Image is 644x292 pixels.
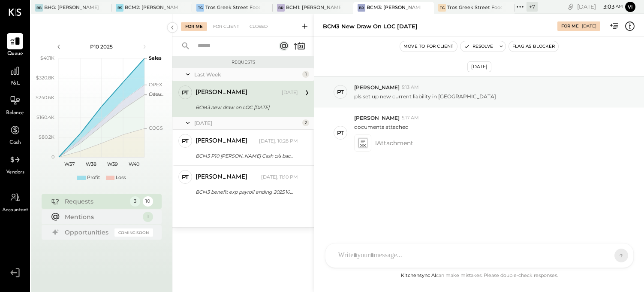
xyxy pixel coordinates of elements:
text: $401K [40,55,54,61]
div: BCM3 P10 [PERSON_NAME] Cash o/s backup [196,152,295,160]
div: [PERSON_NAME] [196,137,247,146]
a: Queue [0,33,30,58]
text: $160.4K [36,114,54,120]
div: [DATE] [194,119,300,127]
span: 5:17 AM [402,115,419,122]
text: $320.8K [36,75,54,81]
a: Cash [0,122,30,147]
button: Flag as Blocker [509,41,558,52]
button: Vi [625,2,635,12]
div: Profit [87,174,100,181]
div: BCM2: [PERSON_NAME] American Cooking [125,4,179,11]
div: BCM3 benefit exp payroll ending 2025.1008 [196,188,295,196]
text: W40 [128,161,139,167]
div: 2 [302,119,309,126]
div: 1 [143,212,153,222]
div: BCM3 new draw on LOC [DATE] [196,103,295,112]
div: [DATE] [582,23,596,29]
div: BHG: [PERSON_NAME] Hospitality Group, LLC [44,4,99,11]
button: Move to for client [400,41,457,52]
div: BCM3 new draw on LOC [DATE] [323,22,418,30]
div: [DATE] [467,61,491,72]
span: am [616,3,623,9]
span: P&L [10,80,20,88]
text: Sales [149,55,162,61]
div: PT [182,173,189,181]
p: pls set up new current liability in [GEOGRAPHIC_DATA] [354,93,496,100]
div: Last Week [194,71,300,78]
span: 3 : 03 [597,3,614,11]
div: BS [116,4,123,12]
div: [DATE], 11:10 PM [261,174,298,181]
div: + 7 [527,2,538,12]
text: OPEX [149,82,163,88]
div: [PERSON_NAME] [196,173,247,182]
button: Resolve [460,41,497,52]
text: W39 [107,161,117,167]
text: $80.2K [39,134,54,140]
text: $240.6K [36,94,54,100]
div: [DATE], 10:28 PM [259,138,298,145]
div: 10 [143,196,153,207]
div: [DATE] [577,3,623,11]
div: P10 2025 [65,43,138,50]
div: BB [35,4,43,12]
div: PT [337,129,344,137]
a: Accountant [0,189,30,214]
div: TG [196,4,204,12]
div: Loss [116,174,126,181]
text: Occu... [149,91,163,97]
text: W37 [64,161,75,167]
text: Labor [149,91,162,97]
a: Balance [0,92,30,117]
span: Cash [9,139,21,147]
span: Queue [7,50,23,58]
text: W38 [85,161,96,167]
div: PT [182,137,189,145]
div: Tros Greek Street Food - [GEOGRAPHIC_DATA] [447,4,502,11]
a: Vendors [0,152,30,176]
span: [PERSON_NAME] [354,84,400,91]
div: BR [277,4,285,12]
div: TG [438,4,446,12]
span: Vendors [6,169,24,176]
div: Tros Greek Street Food - [GEOGRAPHIC_DATA] [205,4,260,11]
p: documents attached [354,123,409,131]
span: 5:13 AM [402,84,419,91]
div: Requests [65,197,126,206]
span: [PERSON_NAME] [354,114,400,122]
div: Mentions [65,213,138,221]
div: For Me [181,22,207,31]
span: 1 Attachment [375,134,413,152]
div: BR [358,4,365,12]
div: [DATE] [282,89,298,96]
div: For Client [209,22,244,31]
div: 1 [302,71,309,78]
div: For Me [561,23,579,29]
div: PT [337,88,344,96]
div: copy link [566,2,575,11]
div: Opportunities [65,228,110,237]
div: Requests [177,59,310,65]
div: [PERSON_NAME] [196,88,247,97]
text: 0 [51,154,54,160]
div: Closed [245,22,272,31]
span: Balance [6,109,24,117]
a: P&L [0,63,30,88]
div: 3 [130,196,140,207]
span: Accountant [2,207,28,214]
div: Coming Soon [114,228,153,237]
text: COGS [149,125,163,131]
div: PT [182,88,189,97]
div: BCM1: [PERSON_NAME] Kitchen Bar Market [286,4,340,11]
div: BCM3: [PERSON_NAME] Westside Grill [367,4,421,11]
